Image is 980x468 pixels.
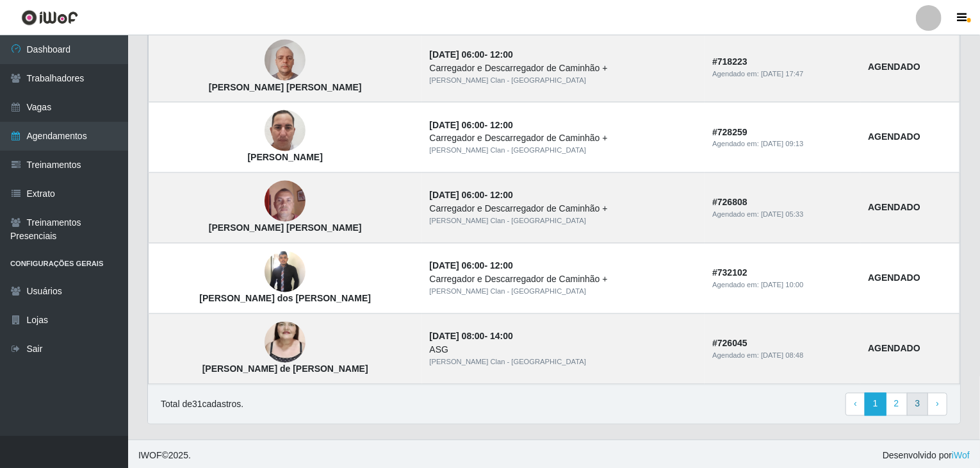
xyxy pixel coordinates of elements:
div: Agendado em: [712,210,853,221]
div: Agendado em: [712,69,853,79]
time: [DATE] 06:00 [430,261,485,271]
a: Previous [845,393,865,416]
img: Jose Gilmar de Oliveira morais [265,174,306,229]
strong: [PERSON_NAME] [PERSON_NAME] [209,223,362,233]
div: Agendado em: [712,280,853,291]
strong: # 728259 [712,127,747,137]
strong: - [430,120,513,130]
time: [DATE] 06:00 [430,49,485,60]
a: Next [927,393,947,416]
strong: # 726045 [712,338,747,349]
time: 14:00 [490,331,513,342]
strong: AGENDADO [868,132,920,142]
strong: AGENDADO [868,62,920,72]
img: Edvaldo Pereira dos Santos [265,250,306,294]
div: [PERSON_NAME] Clan - [GEOGRAPHIC_DATA] [430,216,698,227]
span: › [936,399,939,409]
strong: AGENDADO [868,203,920,213]
strong: - [430,190,513,201]
time: [DATE] 08:48 [761,352,803,360]
strong: # 732102 [712,268,747,278]
time: [DATE] 06:00 [430,120,485,130]
div: [PERSON_NAME] Clan - [GEOGRAPHIC_DATA] [430,357,698,368]
span: ‹ [854,399,857,409]
div: Carregador e Descarregador de Caminhão + [430,203,698,216]
time: 12:00 [490,261,513,271]
strong: - [430,49,513,60]
a: 2 [886,393,908,416]
time: 12:00 [490,120,513,130]
div: Agendado em: [712,139,853,150]
div: ASG [430,344,698,357]
strong: - [430,261,513,271]
p: Total de 31 cadastros. [161,398,243,412]
img: Alderica Marques de Souza Santos [265,306,306,379]
time: [DATE] 05:33 [761,211,803,219]
time: 12:00 [490,49,513,60]
time: [DATE] 09:13 [761,140,803,148]
div: Carregador e Descarregador de Caminhão + [430,62,698,75]
time: [DATE] 06:00 [430,190,485,201]
img: Pedro Flávio Elias Leite [265,33,306,88]
nav: pagination [845,393,947,416]
strong: [PERSON_NAME] [248,153,323,163]
strong: - [430,331,513,342]
div: [PERSON_NAME] Clan - [GEOGRAPHIC_DATA] [430,75,698,86]
span: IWOF [138,451,162,461]
img: Lucas Aguiar Brito [265,85,306,176]
div: [PERSON_NAME] Clan - [GEOGRAPHIC_DATA] [430,287,698,297]
a: 3 [907,393,929,416]
strong: [PERSON_NAME] [PERSON_NAME] [209,82,362,92]
strong: # 726808 [712,197,747,208]
strong: AGENDADO [868,273,920,283]
strong: AGENDADO [868,344,920,354]
time: [DATE] 08:00 [430,331,485,342]
time: 12:00 [490,190,513,201]
img: CoreUI Logo [21,10,78,26]
strong: [PERSON_NAME] de [PERSON_NAME] [202,364,368,374]
time: [DATE] 17:47 [761,70,803,78]
time: [DATE] 10:00 [761,281,803,289]
strong: [PERSON_NAME] dos [PERSON_NAME] [199,294,371,304]
a: 1 [865,393,886,416]
div: Carregador e Descarregador de Caminhão + [430,132,698,146]
a: iWof [952,451,970,461]
span: © 2025 . [138,449,191,463]
div: Carregador e Descarregador de Caminhão + [430,273,698,287]
div: [PERSON_NAME] Clan - [GEOGRAPHIC_DATA] [430,146,698,156]
span: Desenvolvido por [883,449,970,463]
strong: # 718223 [712,56,747,67]
div: Agendado em: [712,351,853,362]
